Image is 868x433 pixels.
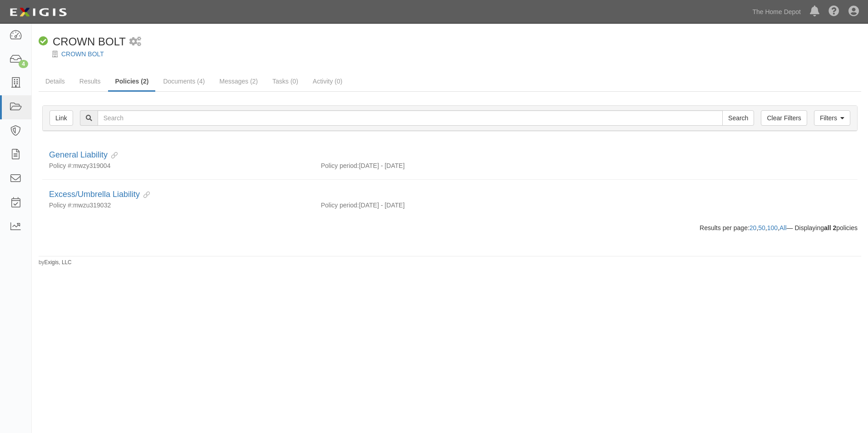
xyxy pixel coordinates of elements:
[35,223,864,232] div: Results per page: , , , — Displaying policies
[824,224,836,231] b: all 2
[767,224,778,231] a: 100
[108,153,118,159] i: This policy is linked to other agreements
[42,161,314,170] div: mwzy319004
[53,35,126,48] span: CROWN BOLT
[7,4,69,20] img: logo-5460c22ac91f19d4615b14bd174203de0afe785f0fc80cf4dbbc73dc1793850b.png
[39,34,126,49] div: CROWN BOLT
[321,161,359,170] p: Policy period:
[129,37,141,47] i: 1 scheduled workflow
[212,72,265,90] a: Messages (2)
[44,259,72,266] a: Exigis, LLC
[750,224,757,231] a: 20
[49,150,108,159] a: General Liability
[779,224,787,231] a: All
[61,50,104,58] a: CROWN BOLT
[49,190,140,199] a: Excess/Umbrella Liability
[98,110,723,126] input: Search
[39,37,48,46] i: Compliant
[39,72,72,90] a: Details
[306,72,349,90] a: Activity (0)
[314,201,858,210] div: [DATE] - [DATE]
[758,224,765,231] a: 50
[39,259,72,266] small: by
[156,72,212,90] a: Documents (4)
[748,3,805,21] a: The Home Depot
[266,72,305,90] a: Tasks (0)
[829,6,839,17] i: Help Center - Complianz
[49,161,73,170] p: Policy #:
[321,201,359,210] p: Policy period:
[19,60,28,68] div: 4
[140,192,150,198] i: This policy is linked to other agreements
[314,161,858,170] div: [DATE] - [DATE]
[761,110,807,126] a: Clear Filters
[722,110,754,126] input: Search
[42,201,314,210] div: mwzu319032
[108,72,155,92] a: Policies (2)
[73,72,108,90] a: Results
[49,201,73,210] p: Policy #:
[49,110,73,126] a: Link
[814,110,850,126] a: Filters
